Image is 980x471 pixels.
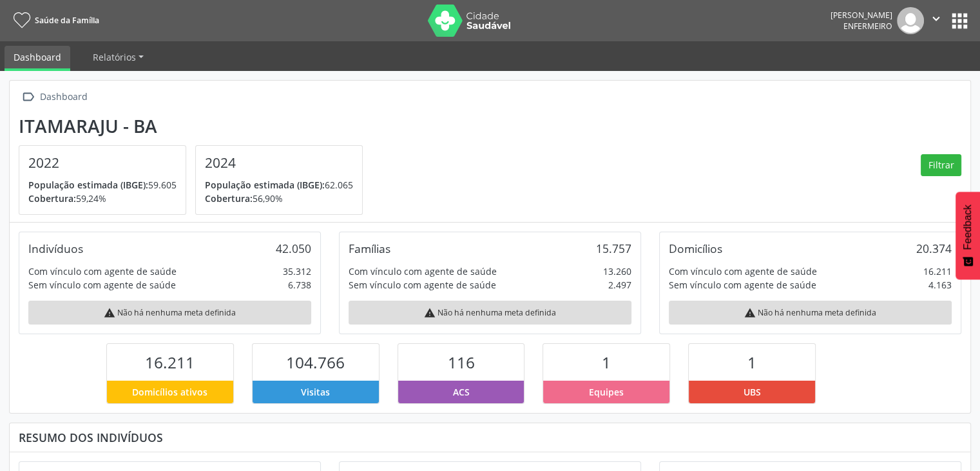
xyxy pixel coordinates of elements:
[5,46,70,71] a: Dashboard
[608,278,631,292] div: 2.497
[19,430,961,445] div: Resumo dos indivíduos
[301,385,330,399] span: Visitas
[19,115,372,137] div: Itamaraju - BA
[924,7,948,34] button: 
[603,265,631,278] div: 13.260
[28,301,311,325] div: Não há nenhuma meta definida
[276,241,311,256] div: 42.050
[35,15,99,26] span: Saúde da Família
[145,352,195,373] span: 16.211
[669,278,816,292] div: Sem vínculo com agente de saúde
[956,192,980,279] button: Feedback - Mostrar pesquisa
[28,278,176,292] div: Sem vínculo com agente de saúde
[669,301,952,325] div: Não há nenhuma meta definida
[962,205,974,250] span: Feedback
[589,385,624,399] span: Equipes
[349,241,390,256] div: Famílias
[744,385,761,399] span: UBS
[747,352,756,373] span: 1
[831,10,892,21] div: [PERSON_NAME]
[744,307,756,319] i: warning
[28,265,177,278] div: Com vínculo com agente de saúde
[921,154,961,176] button: Filtrar
[916,241,952,256] div: 20.374
[205,179,325,191] span: População estimada (IBGE):
[28,192,177,205] p: 59,24%
[843,21,892,32] span: Enfermeiro
[283,265,311,278] div: 35.312
[349,301,631,325] div: Não há nenhuma meta definida
[288,278,311,292] div: 6.738
[448,352,475,373] span: 116
[897,7,924,34] img: img
[28,241,83,256] div: Indivíduos
[929,12,943,26] i: 
[349,278,496,292] div: Sem vínculo com agente de saúde
[37,88,90,106] div: Dashboard
[349,265,497,278] div: Com vínculo com agente de saúde
[19,88,37,106] i: 
[28,179,148,191] span: População estimada (IBGE):
[669,241,722,256] div: Domicílios
[84,46,153,68] a: Relatórios
[28,192,76,205] span: Cobertura:
[205,192,253,205] span: Cobertura:
[669,265,817,278] div: Com vínculo com agente de saúde
[596,241,631,256] div: 15.757
[948,10,971,32] button: apps
[28,155,177,171] h4: 2022
[104,307,115,319] i: warning
[928,278,952,292] div: 4.163
[286,352,345,373] span: 104.766
[453,385,470,399] span: ACS
[205,192,353,205] p: 56,90%
[602,352,611,373] span: 1
[424,307,436,319] i: warning
[93,51,136,63] span: Relatórios
[132,385,207,399] span: Domicílios ativos
[28,178,177,192] p: 59.605
[923,265,952,278] div: 16.211
[205,178,353,192] p: 62.065
[9,10,99,31] a: Saúde da Família
[19,88,90,106] a:  Dashboard
[205,155,353,171] h4: 2024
